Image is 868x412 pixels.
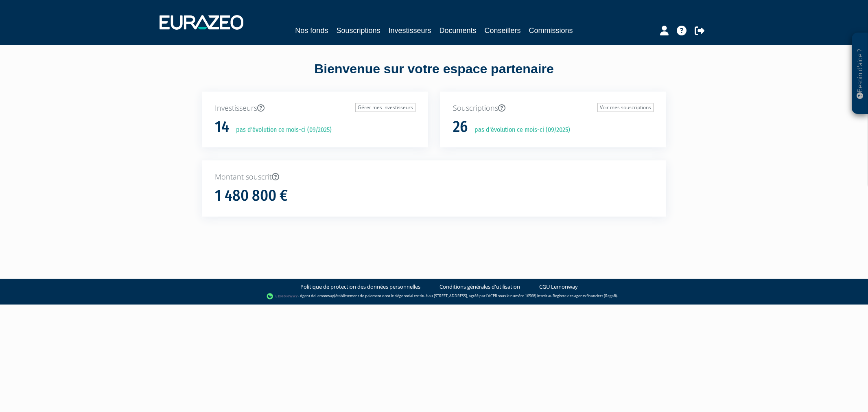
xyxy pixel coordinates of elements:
[453,103,654,114] p: Souscriptions
[215,187,288,204] h1: 1 480 800 €
[267,292,298,300] img: logo-lemonway.png
[439,283,520,291] a: Conditions générales d'utilisation
[215,103,415,114] p: Investisseurs
[355,103,415,112] a: Gérer mes investisseurs
[388,25,431,36] a: Investisseurs
[855,37,865,110] p: Besoin d'aide ?
[539,283,578,291] a: CGU Lemonway
[230,125,332,135] p: pas d'évolution ce mois-ci (09/2025)
[300,283,420,291] a: Politique de protection des données personnelles
[215,118,229,136] h1: 14
[336,25,380,36] a: Souscriptions
[196,60,672,92] div: Bienvenue sur votre espace partenaire
[215,172,654,182] p: Montant souscrit
[529,25,573,36] a: Commissions
[8,292,860,300] div: - Agent de (établissement de paiement dont le siège social est situé au [STREET_ADDRESS], agréé p...
[597,103,654,112] a: Voir mes souscriptions
[160,15,243,30] img: 1732889491-logotype_eurazeo_blanc_rvb.png
[485,25,521,36] a: Conseillers
[453,118,468,136] h1: 26
[315,293,334,298] a: Lemonway
[553,293,617,298] a: Registre des agents financiers (Regafi)
[469,125,570,135] p: pas d'évolution ce mois-ci (09/2025)
[295,25,328,36] a: Nos fonds
[439,25,477,36] a: Documents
